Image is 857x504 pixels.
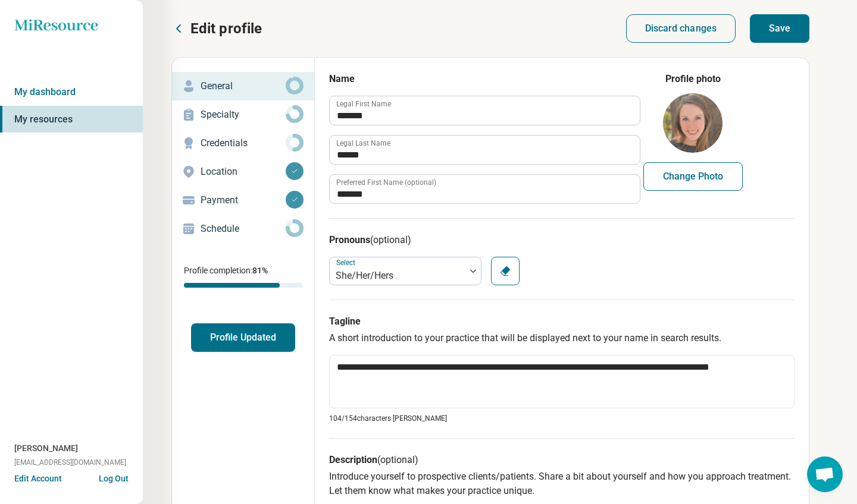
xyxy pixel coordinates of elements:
[172,157,314,186] a: Location
[643,162,743,191] button: Change Photo
[336,179,436,186] label: Preferred First Name (optional)
[626,14,736,43] button: Discard changes
[329,413,795,424] p: 104/ 154 characters [PERSON_NAME]
[172,215,314,243] a: Schedule
[201,79,286,93] p: General
[665,72,721,86] legend: Profile photo
[171,19,262,38] button: Edit profile
[252,266,268,275] span: 81 %
[336,259,358,267] label: Select
[190,19,262,38] p: Edit profile
[336,269,459,283] div: She/Her/Hers
[329,233,795,247] h3: Pronouns
[377,454,418,465] span: (optional)
[14,472,62,485] button: Edit Account
[329,331,795,345] p: A short introduction to your practice that will be displayed next to your name in search results.
[172,129,314,157] a: Credentials
[172,100,314,129] a: Specialty
[663,93,722,153] img: avatar image
[329,470,795,498] p: Introduce yourself to prospective clients/patients. Share a bit about yourself and how you approa...
[370,234,411,245] span: (optional)
[172,186,314,215] a: Payment
[201,193,286,207] p: Payment
[336,140,390,147] label: Legal Last Name
[329,314,795,329] h3: Tagline
[172,72,314,100] a: General
[184,283,302,288] div: Profile completion
[329,72,639,86] h3: Name
[14,457,126,468] span: [EMAIL_ADDRESS][DOMAIN_NAME]
[329,453,795,467] h3: Description
[336,100,391,108] label: Legal First Name
[201,165,286,179] p: Location
[14,442,78,455] span: [PERSON_NAME]
[750,14,809,43] button: Save
[201,108,286,122] p: Specialty
[99,472,129,482] button: Log Out
[201,136,286,150] p: Credentials
[172,257,314,295] div: Profile completion:
[191,323,295,352] button: Profile Updated
[807,456,843,492] a: Open chat
[201,222,286,236] p: Schedule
